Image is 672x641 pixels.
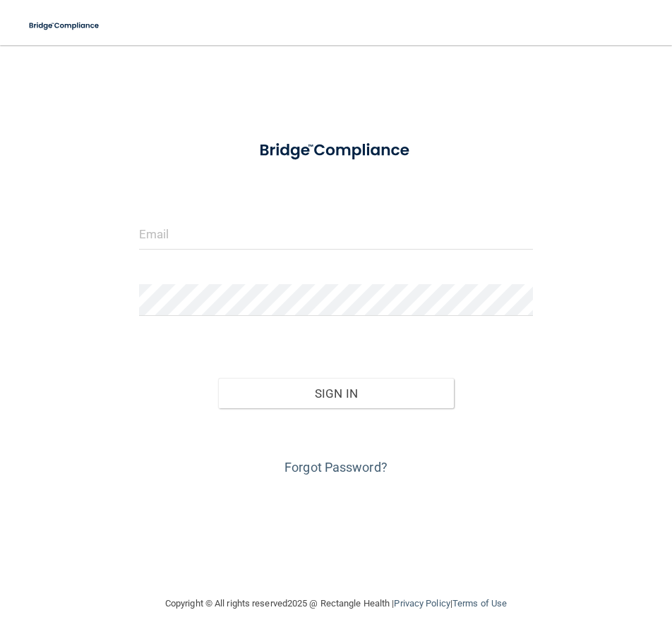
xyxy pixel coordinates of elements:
[78,581,594,626] div: Copyright © All rights reserved 2025 @ Rectangle Health | |
[218,378,455,409] button: Sign In
[21,11,108,40] img: bridge_compliance_login_screen.278c3ca4.svg
[284,460,388,475] a: Forgot Password?
[139,218,533,250] input: Email
[452,598,507,609] a: Terms of Use
[243,130,429,171] img: bridge_compliance_login_screen.278c3ca4.svg
[394,598,450,609] a: Privacy Policy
